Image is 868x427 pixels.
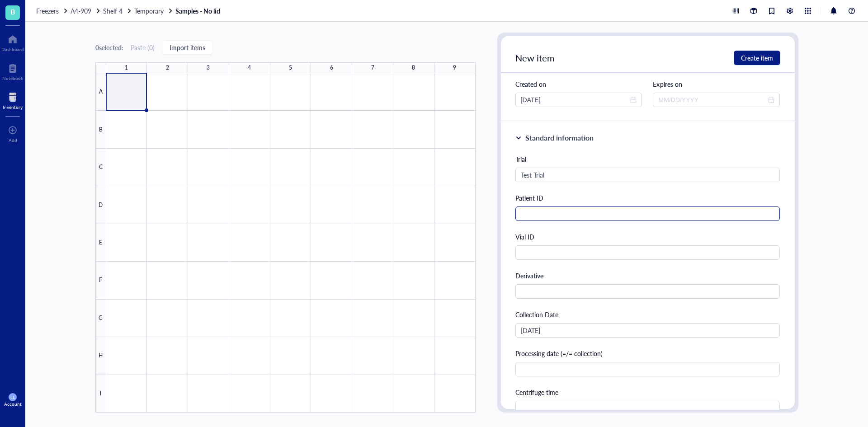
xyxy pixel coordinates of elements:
div: Created on [515,79,642,89]
div: Trial [515,154,780,164]
div: Account [4,401,22,407]
div: Derivative [515,271,780,281]
input: MM/DD/YYYY [658,95,766,105]
div: E [95,224,106,262]
span: LL [10,394,15,400]
a: Freezers [36,7,69,15]
div: 3 [207,62,210,74]
div: 4 [248,62,251,74]
span: A4-909 [71,6,91,15]
div: Inventory [3,104,23,110]
div: B [95,111,106,148]
div: I [95,375,106,413]
span: Import items [170,44,205,51]
div: Patient ID [515,193,780,203]
div: H [95,337,106,375]
div: 0 selected: [95,42,123,52]
span: Freezers [36,6,59,15]
div: 6 [330,62,333,74]
div: Add [9,137,17,143]
div: Collection Date [515,310,780,319]
a: Inventory [3,90,23,110]
span: B [10,6,15,17]
div: Dashboard [1,47,24,52]
div: Expires on [653,79,780,89]
button: Import items [162,40,213,55]
div: 7 [371,62,374,74]
div: 1 [125,62,128,74]
div: G [95,300,106,337]
span: Create item [741,54,773,61]
a: Samples - No lid [175,7,222,15]
div: 8 [412,62,415,74]
a: A4-909 [71,7,101,15]
div: 9 [453,62,456,74]
span: Shelf 4 [103,6,123,15]
button: Create item [734,51,780,65]
div: C [95,149,106,186]
div: Processing date (=/= collection) [515,348,780,358]
div: 2 [166,62,169,74]
div: Centrifuge time [515,387,780,397]
a: Dashboard [1,32,24,52]
input: MM/DD/YYYY [521,95,629,105]
span: New item [515,52,555,64]
span: Temporary [134,6,164,15]
div: Notebook [2,75,23,81]
div: D [95,186,106,224]
div: Standard information [525,132,594,143]
a: Notebook [2,61,23,81]
div: F [95,262,106,299]
div: Vial ID [515,232,780,242]
div: A [95,73,106,111]
a: Shelf 4Temporary [103,7,174,15]
div: 5 [289,62,292,74]
button: Paste (0) [131,40,155,55]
